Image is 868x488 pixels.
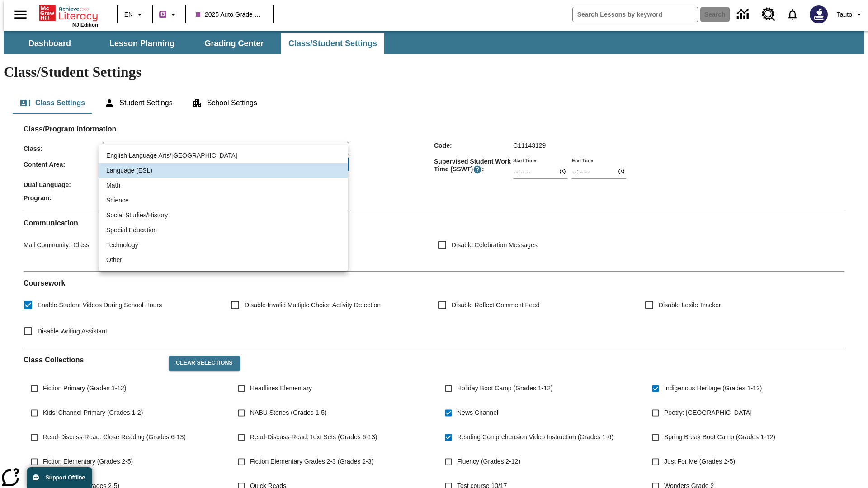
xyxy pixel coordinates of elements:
li: Math [99,178,348,193]
li: Language (ESL) [99,163,348,178]
li: English Language Arts/[GEOGRAPHIC_DATA] [99,148,348,163]
li: Social Studies/History [99,208,348,223]
li: Other [99,253,348,267]
li: Special Education [99,223,348,238]
li: Technology [99,238,348,253]
li: Science [99,193,348,208]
